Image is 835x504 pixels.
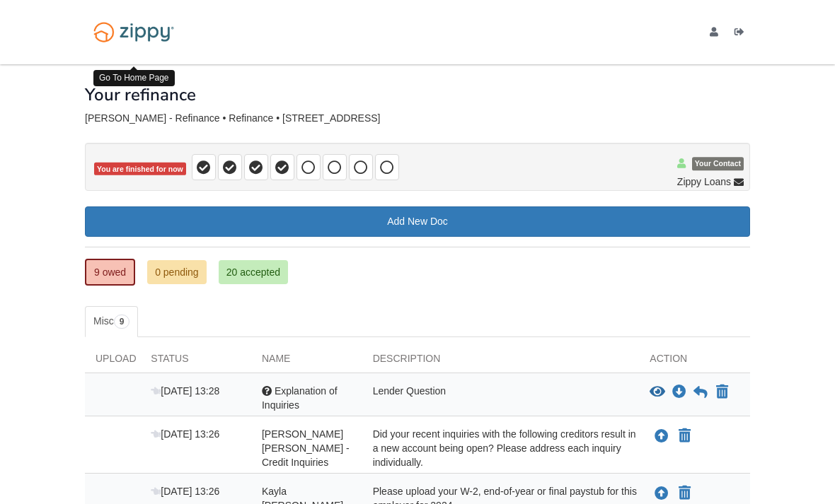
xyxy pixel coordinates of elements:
[677,485,692,502] button: Declare Kayla Jo Musick - Final Paystub for 2024 or W2 for 2024 for Zales not applicable
[362,427,640,469] div: Did your recent inquiries with the following creditors result in a new account being open? Please...
[85,86,196,104] h1: Your refinance
[639,351,750,373] div: Action
[251,351,362,373] div: Name
[85,306,138,337] a: Misc
[85,112,750,124] div: [PERSON_NAME] - Refinance • Refinance • [STREET_ADDRESS]
[151,486,219,497] span: [DATE] 13:26
[114,315,130,329] span: 9
[147,260,207,284] a: 0 pending
[85,351,140,373] div: Upload
[85,259,135,286] a: 9 owed
[692,158,744,171] span: Your Contact
[362,384,640,412] div: Lender Question
[677,175,731,189] span: Zippy Loans
[653,484,670,503] button: Upload Kayla Jo Musick - Final Paystub for 2024 or W2 for 2024 for Zales
[677,428,692,445] button: Declare Kayla Jo Musick - Credit Inquiries not applicable
[710,27,724,41] a: edit profile
[140,351,251,373] div: Status
[650,385,665,399] button: View Explanation of Inquiries
[94,163,186,176] span: You are finished for now
[653,427,670,445] button: Upload Kayla Jo Musick - Credit Inquiries
[93,70,175,86] div: Go To Home Page
[151,385,219,397] span: [DATE] 13:28
[219,260,288,284] a: 20 accepted
[262,385,338,411] span: Explanation of Inquiries
[85,206,750,237] a: Add New Doc
[85,16,183,49] img: Logo
[672,387,686,398] a: Download Explanation of Inquiries
[151,428,219,440] span: [DATE] 13:26
[262,428,350,468] span: [PERSON_NAME] [PERSON_NAME] - Credit Inquiries
[735,27,750,41] a: Log out
[715,384,730,401] button: Declare Explanation of Inquiries not applicable
[362,351,640,373] div: Description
